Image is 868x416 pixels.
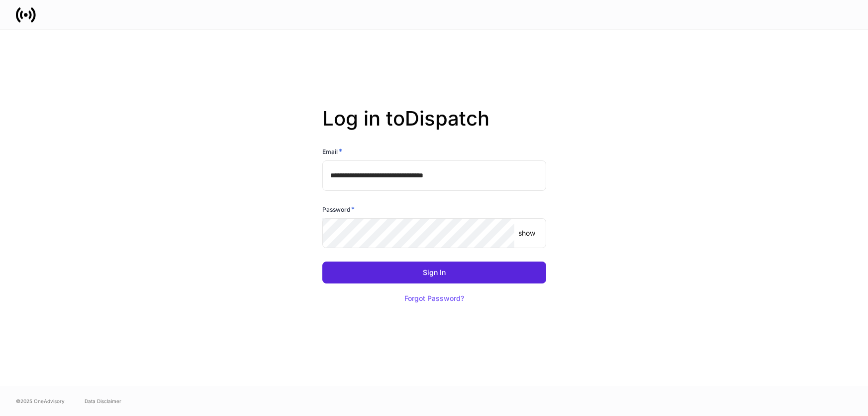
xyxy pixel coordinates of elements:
button: Sign In [322,262,546,283]
div: Sign In [423,269,446,276]
h2: Log in to Dispatch [322,107,546,146]
button: Forgot Password? [392,287,477,309]
h6: Email [322,146,342,156]
h6: Password [322,204,355,214]
span: © 2025 OneAdvisory [16,397,65,405]
p: show [518,228,535,238]
div: Forgot Password? [404,295,464,302]
a: Data Disclaimer [85,397,121,405]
